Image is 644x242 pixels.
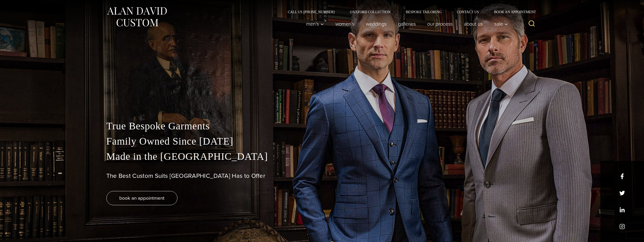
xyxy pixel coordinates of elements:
h1: The Best Custom Suits [GEOGRAPHIC_DATA] Has to Offer [106,172,538,180]
img: Alan David Custom [106,6,167,28]
span: Men’s [306,21,324,26]
a: facebook [619,174,625,179]
a: x/twitter [619,190,625,196]
a: weddings [360,19,392,29]
a: Bespoke Tailoring [398,10,449,14]
a: Book an Appointment [486,10,538,14]
nav: Secondary Navigation [280,10,538,14]
a: Galleries [392,19,421,29]
p: True Bespoke Garments Family Owned Since [DATE] Made in the [GEOGRAPHIC_DATA] [106,118,538,164]
a: Contact Us [449,10,487,14]
a: Women’s [329,19,360,29]
nav: Primary Navigation [300,19,510,29]
span: book an appointment [119,194,164,202]
a: Our Process [421,19,458,29]
a: About Us [458,19,488,29]
span: Sale [494,21,508,26]
a: linkedin [619,207,625,213]
button: View Search Form [526,18,538,30]
a: Call Us [PHONE_NUMBER] [280,10,342,14]
a: book an appointment [106,191,177,205]
a: instagram [619,224,625,229]
a: Oxxford Collection [342,10,398,14]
